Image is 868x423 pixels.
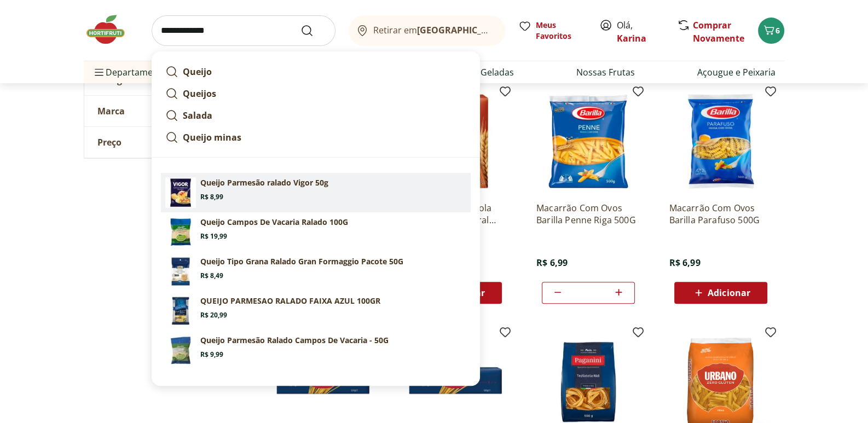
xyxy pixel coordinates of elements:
[200,295,380,306] p: QUEIJO PARMESAO RALADO FAIXA AZUL 100GR
[669,202,773,226] a: Macarrão Com Ovos Barilla Parafuso 500G
[200,271,223,280] span: R$ 8,49
[708,288,750,297] span: Adicionar
[97,106,125,117] span: Marca
[200,232,227,241] span: R$ 19,99
[183,109,212,121] strong: Salada
[165,335,196,366] img: Principal
[536,89,640,193] img: Macarrão Com Ovos Barilla Penne Riga 500G
[349,15,505,46] button: Retirar em[GEOGRAPHIC_DATA]/[GEOGRAPHIC_DATA]
[183,131,241,143] strong: Queijo minas
[161,126,471,148] a: Queijo minas
[84,13,138,46] img: Hortifruti
[669,257,700,269] span: R$ 6,99
[161,252,471,291] a: PrincipalQueijo Tipo Grana Ralado Gran Formaggio Pacote 50GR$ 8,49
[165,256,196,287] img: Principal
[84,127,248,158] button: Preço
[617,19,666,45] span: Olá,
[373,25,494,35] span: Retirar em
[161,105,471,126] a: Salada
[200,350,223,359] span: R$ 9,99
[536,257,568,269] span: R$ 6,99
[200,177,328,188] p: Queijo Parmesão ralado Vigor 50g
[300,24,327,37] button: Submit Search
[183,88,216,100] strong: Queijos
[697,66,776,79] a: Açougue e Peixaria
[617,32,646,44] a: Karina
[165,295,196,326] img: Principal
[200,256,403,267] p: Queijo Tipo Grana Ralado Gran Formaggio Pacote 50G
[161,331,471,370] a: PrincipalQueijo Parmesão Ralado Campos De Vacaria - 50GR$ 9,99
[92,59,106,85] button: Menu
[84,96,248,126] button: Marca
[536,20,586,42] span: Meus Favoritos
[183,66,212,78] strong: Queijo
[161,291,471,331] a: PrincipalQUEIJO PARMESAO RALADO FAIXA AZUL 100GRR$ 20,99
[693,19,744,44] a: Comprar Novamente
[417,24,601,36] b: [GEOGRAPHIC_DATA]/[GEOGRAPHIC_DATA]
[776,25,780,36] span: 6
[576,66,635,79] a: Nossas Frutas
[518,20,586,42] a: Meus Favoritos
[161,83,471,105] a: Queijos
[200,193,223,201] span: R$ 8,99
[674,282,767,304] button: Adicionar
[758,18,784,44] button: Carrinho
[152,15,335,46] input: search
[161,61,471,83] a: Queijo
[97,137,121,148] span: Preço
[536,202,640,226] a: Macarrão Com Ovos Barilla Penne Riga 500G
[161,212,471,252] a: PrincipalQueijo Campos De Vacaria Ralado 100GR$ 19,99
[200,311,227,320] span: R$ 20,99
[200,217,348,228] p: Queijo Campos De Vacaria Ralado 100G
[165,217,196,247] img: Principal
[669,89,773,193] img: Macarrão Com Ovos Barilla Parafuso 500G
[200,335,389,346] p: Queijo Parmesão Ralado Campos De Vacaria - 50G
[161,173,471,212] a: Queijo Parmesão ralado Vigor 50gR$ 8,99
[92,59,171,85] span: Departamentos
